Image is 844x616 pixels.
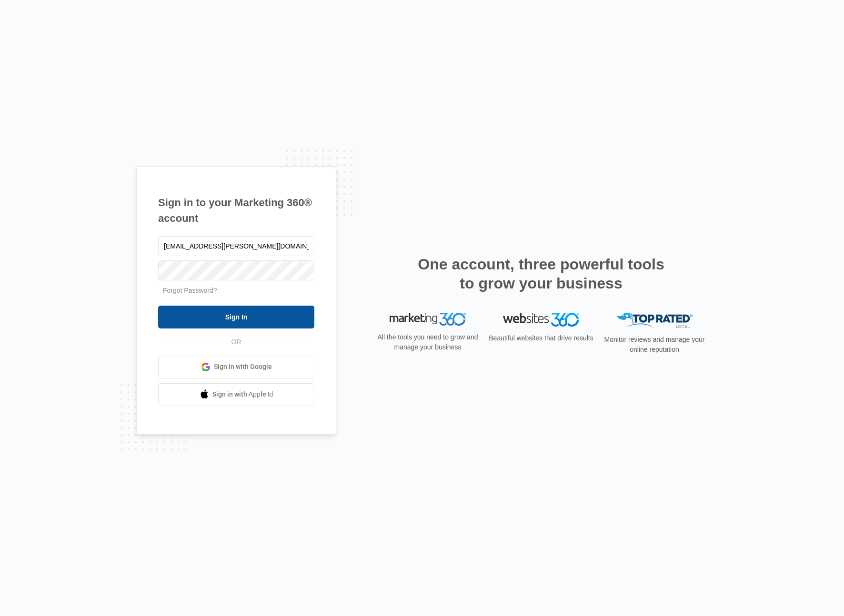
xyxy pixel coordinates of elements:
p: Monitor reviews and manage your online reputation [601,335,708,355]
img: Top Rated Local [616,313,693,328]
a: Forgot Password? [163,287,217,294]
img: Marketing 360 [390,313,466,326]
span: OR [225,337,248,347]
input: Sign In [158,306,314,328]
input: Email [158,236,314,256]
h1: Sign in to your Marketing 360® account [158,195,314,226]
a: Sign in with Apple Id [158,383,314,406]
span: Sign in with Apple Id [212,389,273,399]
span: Sign in with Google [214,362,272,372]
p: Beautiful websites that drive results [488,333,594,343]
h2: One account, three powerful tools to grow your business [415,255,667,293]
a: Sign in with Google [158,356,314,378]
img: Websites 360 [503,313,579,327]
p: All the tools you need to grow and manage your business [374,332,481,352]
